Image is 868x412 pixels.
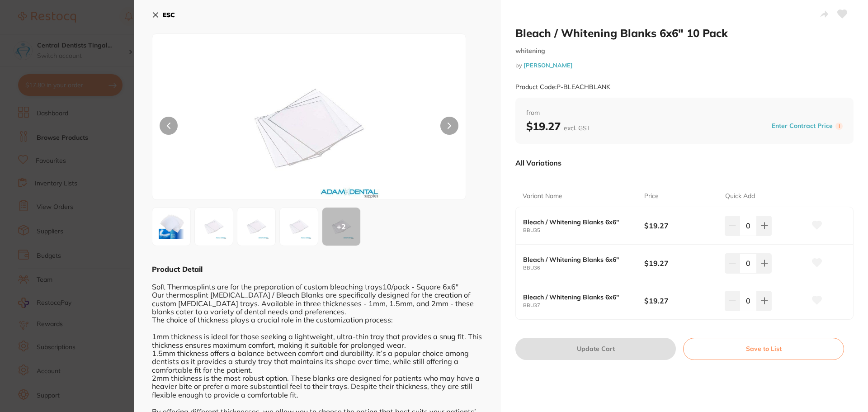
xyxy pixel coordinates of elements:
[322,207,361,246] button: +2
[683,338,844,360] button: Save to List
[523,303,644,308] small: BBU37
[240,210,273,243] img: LmpwZw
[523,192,562,201] p: Variant Name
[524,62,573,69] a: [PERSON_NAME]
[523,265,644,271] small: BBU36
[155,210,188,243] img: YWNoYmxhbmsuanBn
[515,83,610,91] small: Product Code: P-BLEACHBLANK
[322,208,360,246] div: + 2
[526,119,590,133] b: $19.27
[152,7,175,23] button: ESC
[152,265,203,274] b: Product Detail
[515,158,561,167] p: All Variations
[523,218,632,226] b: Bleach / Whitening Blanks 6x6"
[644,221,717,231] b: $19.27
[644,296,717,306] b: $19.27
[725,192,755,201] p: Quick Add
[523,294,632,301] b: Bleach / Whitening Blanks 6x6"
[198,210,230,243] img: LmpwZw
[644,258,717,268] b: $19.27
[163,11,175,19] b: ESC
[835,123,843,130] label: i
[769,122,835,130] button: Enter Contract Price
[515,62,854,69] small: by
[526,109,843,118] span: from
[515,26,854,40] h2: Bleach / Whitening Blanks 6x6" 10 Pack
[515,338,676,360] button: Update Cart
[564,124,590,132] span: excl. GST
[215,57,403,199] img: LmpwZw
[523,256,632,263] b: Bleach / Whitening Blanks 6x6"
[644,192,659,201] p: Price
[283,210,315,243] img: LmpwZw
[515,47,854,55] small: whitening
[523,227,644,233] small: BBU35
